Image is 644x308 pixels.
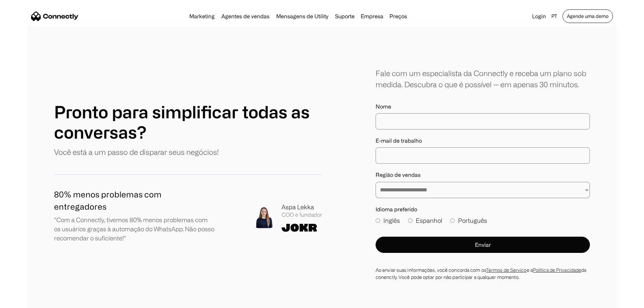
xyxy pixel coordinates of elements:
[359,11,385,21] div: Empresa
[486,267,527,273] a: Termos de Serviço
[533,267,581,273] a: Política de Privacidade
[529,11,549,21] a: Login
[31,11,78,21] a: home
[376,216,400,225] label: Inglês
[376,172,590,178] label: Região de vendas
[376,138,590,144] label: E-mail de trabalho
[408,218,412,223] input: Espanhol
[273,14,331,19] a: Mensagens de Utility
[7,295,41,306] aside: Language selected: Português (Brasil)
[408,216,442,225] label: Espanhol
[376,103,590,110] label: Nome
[54,188,215,213] h1: 80% menos problemas com entregadores
[450,218,455,223] input: Português
[361,11,383,21] div: Empresa
[387,14,410,19] a: Preços
[376,218,380,223] input: Inglês
[54,215,215,243] p: "Com a Connectly, tivemos 80% menos problemas com os usuários graças à automação do WhatsApp. Não...
[551,11,557,21] div: pt
[14,296,41,306] ul: Language list
[187,14,217,19] a: Marketing
[282,212,322,218] div: COO e fundador
[450,216,487,225] label: Português
[563,9,613,23] a: Agende uma demo
[54,146,219,158] p: Você está a um passo de disparar seus negócios!
[549,11,561,21] div: pt
[376,266,590,281] div: Ao enviar suas informações, você concorda com os e a da conenctly. Você pode optar por não partic...
[376,68,590,90] div: Fale com um especialista da Connectly e receba um plano sob medida. Descubra o que é possível — e...
[54,102,322,142] h1: Pronto para simplificar todas as conversas?
[282,203,322,212] div: Aspa Lekka
[376,237,590,253] button: Enviar
[219,14,272,19] a: Agentes de vendas
[376,206,590,213] label: Idioma preferido
[332,14,357,19] a: Suporte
